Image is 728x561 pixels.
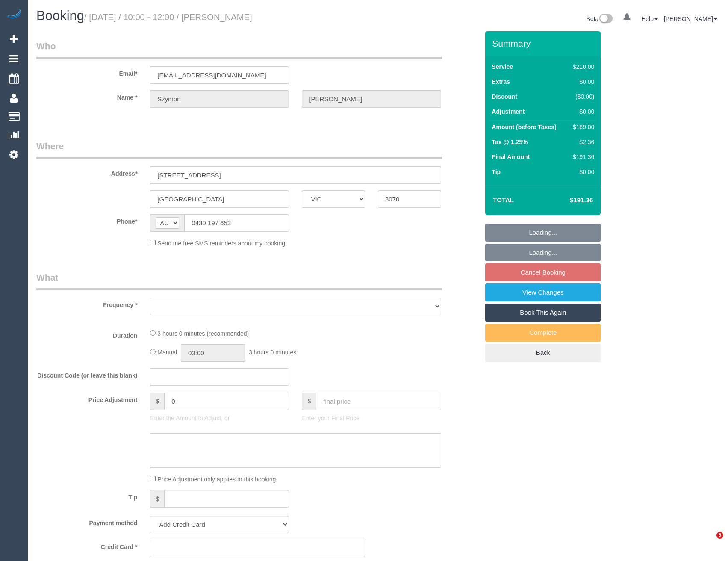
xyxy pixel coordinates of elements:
label: Name * [30,90,144,102]
label: Tax @ 1.25% [492,138,528,146]
span: 3 hours 0 minutes [249,349,296,356]
input: Phone* [184,214,289,232]
iframe: Secure card payment input frame [157,545,358,552]
label: Frequency * [30,298,144,309]
input: Suburb* [150,190,289,208]
legend: Who [36,40,442,59]
label: Amount (before Taxes) [492,123,556,131]
div: $0.00 [569,168,594,176]
strong: Total [493,196,514,204]
a: Help [641,15,658,22]
small: / [DATE] / 10:00 - 12:00 / [PERSON_NAME] [84,12,252,22]
span: Price Adjustment only applies to this booking [157,476,276,483]
label: Duration [30,328,144,340]
input: final price [316,393,441,410]
div: $189.00 [569,123,594,131]
span: Manual [157,349,177,356]
label: Discount [492,92,517,101]
div: $2.36 [569,138,594,146]
label: Tip [30,490,144,502]
label: Payment method [30,516,144,527]
legend: What [36,271,442,290]
label: Address* [30,166,144,178]
h4: $191.36 [544,197,593,204]
input: Email* [150,66,289,84]
img: Automaid Logo [5,9,22,21]
span: Send me free SMS reminders about my booking [157,240,285,247]
div: $191.36 [569,153,594,161]
div: $210.00 [569,62,594,71]
span: $ [150,393,164,410]
p: Enter your Final Price [302,414,441,422]
label: Extras [492,77,510,86]
a: [PERSON_NAME] [664,15,717,22]
img: New interface [598,14,613,25]
label: Adjustment [492,107,525,116]
span: 3 [716,532,723,539]
a: Book This Again [485,304,601,322]
h3: Summary [492,38,596,48]
legend: Where [36,140,442,159]
label: Service [492,62,513,71]
span: $ [150,490,164,508]
input: First Name* [150,90,289,108]
label: Credit Card * [30,540,144,551]
label: Email* [30,66,144,78]
a: Back [485,344,601,362]
iframe: Intercom live chat [699,532,719,552]
span: $ [302,393,316,410]
a: Beta [587,15,613,22]
label: Discount Code (or leave this blank) [30,368,144,380]
input: Last Name* [302,90,441,108]
label: Tip [492,168,501,176]
span: 3 hours 0 minutes (recommended) [157,330,249,337]
label: Phone* [30,214,144,226]
div: ($0.00) [569,92,594,101]
span: Booking [36,8,84,23]
input: Post Code* [378,190,441,208]
div: $0.00 [569,107,594,116]
div: $0.00 [569,77,594,86]
a: View Changes [485,283,601,301]
label: Price Adjustment [30,393,144,404]
label: Final Amount [492,153,530,161]
p: Enter the Amount to Adjust, or [150,414,289,422]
